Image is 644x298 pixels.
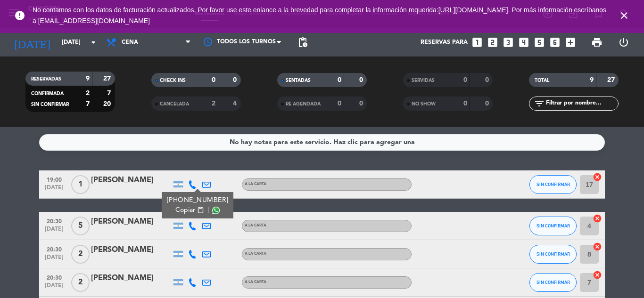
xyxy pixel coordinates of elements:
div: [PERSON_NAME] [91,244,171,256]
strong: 0 [338,100,341,107]
span: SERVIDAS [412,78,435,83]
span: A LA CARTA [245,182,266,186]
span: print [591,37,603,48]
strong: 9 [590,77,594,83]
span: [DATE] [42,226,66,237]
button: Copiarcontent_paste [175,205,204,215]
span: SIN CONFIRMAR [31,102,69,107]
span: [DATE] [42,185,66,195]
span: CONFIRMADA [31,91,64,96]
i: arrow_drop_down [88,37,99,48]
i: cancel [593,242,602,251]
button: SIN CONFIRMAR [529,245,577,264]
strong: 2 [212,100,215,107]
i: looks_4 [518,36,530,48]
span: SIN CONFIRMAR [537,223,570,228]
span: A LA CARTA [245,252,266,256]
strong: 0 [233,77,239,83]
div: [PERSON_NAME] [91,216,171,228]
i: filter_list [534,98,545,109]
i: looks_3 [502,36,514,48]
a: [URL][DOMAIN_NAME] [438,6,508,14]
div: LOG OUT [610,28,637,56]
span: CHECK INS [160,78,186,83]
span: Reservas para [421,39,468,46]
strong: 27 [103,75,113,82]
strong: 27 [607,77,617,83]
i: looks_5 [533,36,545,48]
span: [DATE] [42,254,66,265]
span: TOTAL [535,78,549,83]
strong: 0 [359,77,365,83]
span: 5 [71,217,90,235]
div: No hay notas para este servicio. Haz clic para agregar una [230,137,415,148]
i: looks_one [471,36,483,48]
strong: 0 [485,77,491,83]
div: [PHONE_NUMBER] [167,195,229,205]
strong: 2 [86,90,90,97]
span: No contamos con los datos de facturación actualizados. Por favor use este enlance a la brevedad p... [33,6,606,24]
button: SIN CONFIRMAR [529,217,577,235]
strong: 0 [359,100,365,107]
span: [DATE] [42,282,66,293]
i: close [619,10,630,21]
i: add_box [564,36,577,48]
div: [PERSON_NAME] [91,174,171,186]
span: A LA CARTA [245,280,266,284]
div: [PERSON_NAME] [91,272,171,284]
strong: 9 [86,75,90,82]
span: Copiar [175,205,195,215]
span: CANCELADA [160,102,189,106]
span: NO SHOW [412,102,436,106]
strong: 0 [485,100,491,107]
span: 2 [71,245,90,264]
span: content_paste [197,207,204,214]
input: Filtrar por nombre... [545,98,618,109]
span: pending_actions [297,37,308,48]
i: cancel [593,214,602,223]
i: looks_6 [549,36,561,48]
a: . Por más información escríbanos a [EMAIL_ADDRESS][DOMAIN_NAME] [33,6,606,24]
span: 2 [71,273,90,292]
i: cancel [593,172,602,182]
span: SIN CONFIRMAR [537,280,570,285]
strong: 4 [233,100,239,107]
strong: 0 [463,77,467,83]
span: 20:30 [42,215,66,226]
strong: 0 [463,100,467,107]
strong: 7 [86,101,90,107]
i: error [14,10,25,21]
strong: 0 [212,77,215,83]
span: SIN CONFIRMAR [537,182,570,187]
i: looks_two [487,36,499,48]
i: power_settings_new [618,37,629,48]
strong: 20 [103,101,113,107]
span: RE AGENDADA [286,102,321,106]
span: SENTADAS [286,78,311,83]
span: RESERVADAS [31,77,61,81]
span: | [207,205,209,215]
i: [DATE] [7,32,57,53]
button: SIN CONFIRMAR [529,175,577,194]
span: SIN CONFIRMAR [537,251,570,257]
button: SIN CONFIRMAR [529,273,577,292]
strong: 0 [338,77,341,83]
span: 20:30 [42,272,66,282]
span: 20:30 [42,243,66,254]
span: Cena [122,39,138,46]
span: 1 [71,175,90,194]
i: cancel [593,270,602,280]
strong: 7 [107,90,113,97]
span: A LA CARTA [245,224,266,227]
span: 19:00 [42,174,66,185]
